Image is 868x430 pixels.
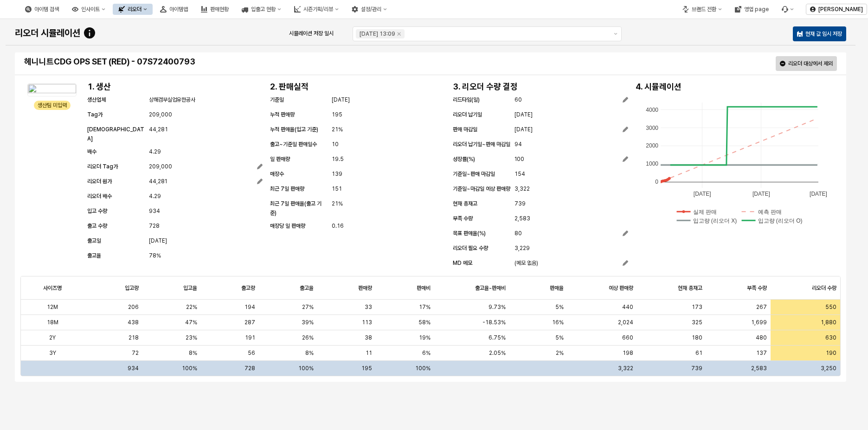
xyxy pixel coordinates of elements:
div: Menu item 6 [776,4,799,15]
div: 생산팀 미입력 [38,101,67,110]
span: 0.16 [332,221,344,231]
span: 80 [514,229,522,238]
span: 2,583 [514,214,530,223]
div: 리오더 [113,4,153,15]
div: 입출고 현황 [236,4,287,15]
span: 2,583 [751,365,767,372]
span: 16% [552,319,564,326]
span: 438 [128,319,139,326]
span: 4.29 [149,147,161,156]
button: 판매현황 [195,4,234,15]
span: 267 [756,303,767,311]
div: 영업 page [744,6,769,13]
span: 100 [514,154,524,164]
span: 부족 수량 [747,284,767,291]
span: 739 [514,199,526,208]
span: 1,880 [821,319,836,326]
span: 3,250 [821,365,836,372]
span: 5% [555,334,564,341]
span: 리오더 원가 [87,178,112,185]
button: 44,281 [149,176,263,187]
span: 3,322 [618,365,633,372]
span: 209,000 [149,162,172,171]
span: 47% [185,319,197,326]
span: 44,281 [149,125,168,134]
span: [DATE] [149,236,167,245]
button: 설정/관리 [346,4,392,15]
span: 현재 총재고 [678,284,702,291]
span: 94 [514,140,522,149]
span: [DEMOGRAPHIC_DATA] [87,126,144,142]
span: 출고율-판매비 [475,284,506,291]
span: 기준일 [270,96,284,103]
span: 판매량 [358,284,372,291]
span: 입고 수량 [87,208,107,214]
span: 739 [691,365,702,372]
span: 58% [418,319,431,326]
span: 195 [361,365,372,372]
span: 입고량 [125,284,139,291]
span: 480 [756,334,767,341]
span: 출고~기준일 판매일수 [270,141,317,148]
span: [DATE] [332,95,350,104]
p: 리오더 시뮬레이션 [15,26,80,40]
span: 10 [332,140,339,149]
span: 9.73% [489,303,506,311]
span: [DATE] [514,125,533,134]
span: 2.05% [489,349,506,357]
button: 제안 사항 표시 [610,27,621,41]
span: 최근 7일 판매율(출고 기준) [270,200,321,216]
button: 아이템맵 [154,4,193,15]
span: 100% [182,365,197,372]
span: 2,024 [618,319,633,326]
span: 728 [244,365,255,372]
button: 100 [514,154,628,165]
span: 198 [623,349,633,357]
button: 인사이트 [66,4,111,15]
span: 44,281 [149,177,167,186]
span: 56 [248,349,255,357]
div: Remove 2025-09-29 13:09 [397,32,401,36]
button: [DATE] [514,124,628,135]
span: 성장률(%) [453,156,475,162]
span: 기준일~판매 마감일 [453,171,495,177]
span: MD 메모 [453,260,472,266]
span: 생산업체 [87,96,106,103]
span: 판매율 [550,284,564,291]
span: 출고율 [87,252,101,259]
span: (메모 없음) [514,258,538,268]
button: (메모 없음) [514,257,628,269]
span: 리오더 납기일 [453,111,482,118]
span: 21% [332,199,343,208]
span: 1,699 [751,319,767,326]
span: 137 [756,349,767,357]
span: 리오더 납기일~판매 마감일 [453,141,510,148]
span: 660 [622,334,633,341]
span: 630 [825,334,836,341]
div: [DATE] 13:09 [360,29,395,39]
span: 194 [244,303,255,311]
div: 시즌기획/리뷰 [289,4,344,15]
span: 출고일 [87,237,101,244]
span: 209,000 [149,110,172,119]
span: 6% [422,349,431,357]
div: 설정/관리 [361,6,381,13]
span: 191 [245,334,255,341]
span: 934 [128,365,139,372]
h4: 2. 판매실적 [270,82,309,91]
span: 19.5 [332,154,344,164]
span: 33 [365,303,372,311]
span: 3,229 [514,244,530,253]
span: 기준일~마감일 예상 판매량 [453,186,510,192]
button: 브랜드 전환 [677,4,727,15]
button: 영업 page [729,4,774,15]
span: 3Y [49,349,56,357]
span: 최근 7일 판매량 [270,186,304,192]
div: 리오더 [128,6,141,13]
span: 154 [514,169,525,179]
